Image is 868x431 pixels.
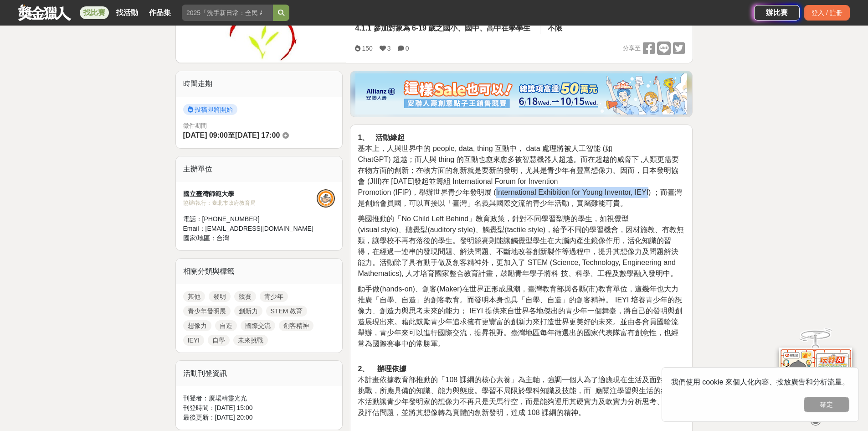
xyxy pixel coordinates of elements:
span: 台灣 [216,234,229,242]
span: 4.1.1 參加對象為 6-19 歲之國小、國中、高中在學學生 [355,24,530,32]
div: 刊登時間： [DATE] 15:00 [183,403,335,413]
strong: 2、 辦理依據 [358,365,406,373]
div: 國立臺灣師範大學 [183,189,317,199]
a: STEM 教育 [266,306,308,317]
span: 國家/地區： [183,234,217,242]
div: 時間走期 [176,71,343,97]
strong: 1、 活動緣起 [358,134,404,141]
div: 刊登者： 廣場精靈光光 [183,394,335,403]
div: 最後更新： [DATE] 20:00 [183,413,335,422]
div: 電話： [PHONE_NUMBER] [183,214,317,224]
span: 基本上，人與世界中的 people, data, thing 互動中， data 處理將被人工智能 (如 [358,145,612,152]
a: 找活動 [113,6,142,19]
span: 150 [362,45,372,52]
a: 自造 [215,320,237,331]
span: [DATE] 09:00 [183,131,228,139]
div: 相關分類與標籤 [176,259,343,284]
div: 主辦單位 [176,156,343,182]
span: 我們使用 cookie 來個人化內容、投放廣告和分析流量。 [671,378,849,386]
div: 活動刊登資訊 [176,361,343,386]
div: 登入 / 註冊 [804,5,850,21]
div: Email： [EMAIL_ADDRESS][DOMAIN_NAME] [183,224,317,234]
span: 動手做(hands-on)、創客(Maker)在世界正形成風潮，臺灣教育部與各縣(市)教育單位，這幾年也大力推廣「自學、自造」的創客教育。而發明本身也具「自學、自造」的創客精神。 IEYI 培養... [358,285,682,348]
span: 投稿即將開始 [183,104,237,115]
a: 找比賽 [80,6,109,19]
a: 其他 [183,291,205,302]
a: IEYI [183,335,204,346]
span: 3 [387,45,391,52]
a: 自學 [208,335,230,346]
button: 確定 [804,397,849,412]
span: 美國推動的「No Child Left Behind」教育政策，針對不同學習型態的學生，如視覺型 [358,215,629,223]
input: 2025「洗手新日常：全民 ALL IN」洗手歌全台徵選 [182,5,273,21]
img: dcc59076-91c0-4acb-9c6b-a1d413182f46.png [355,73,687,114]
span: (visual style)、聽覺型(auditory style)、觸覺型(tactile style)，給予不同的學習機會，因材施教、有教無類，讓學校不再有落後的學生。發明競賽則能讓觸覺型學... [358,226,684,277]
span: 不限 [548,24,562,32]
a: 作品集 [145,6,175,19]
span: 至 [228,131,235,139]
span: Promotion (IFIP)，舉辦世界青少年發明展 (International Exhibition for Young Inventor, IEYI) ；而臺灣是創始會員國，可以直接以「... [358,188,682,207]
a: 發明 [209,291,231,302]
a: 想像力 [183,320,211,331]
a: 國際交流 [241,320,275,331]
span: 分享至 [623,42,641,55]
span: 0 [406,45,409,52]
span: ChatGPT) 超越；而人與 thing 的互動也愈來愈多被智慧機器人超越。而在超越的威脅下 ,人類更需要在物方面的創新；在物方面的創新就是要新的發明，尤其是青少年有豐富想像力。因而，日本發明... [358,156,679,185]
span: 本計畫依據教育部推動的「108 課綱的核心素養」為主軸，強調一個人為了適應現在生活及面對未來挑戰，所應具備的知識、能力與態度。學習不局限於學科知識及技能，而 應關注學習與生活的結合。本活動讓青少... [358,376,683,416]
a: 競賽 [234,291,256,302]
a: 青少年 [260,291,288,302]
a: 創新力 [234,306,262,317]
span: 徵件期間 [183,122,207,129]
a: 青少年發明展 [183,306,231,317]
div: 協辦/執行： 臺北市政府教育局 [183,199,317,207]
a: 辦比賽 [754,5,800,21]
a: 創客精神 [279,320,313,331]
a: 未來挑戰 [233,335,268,346]
span: [DATE] 17:00 [235,131,280,139]
img: d2146d9a-e6f6-4337-9592-8cefde37ba6b.png [779,346,852,406]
